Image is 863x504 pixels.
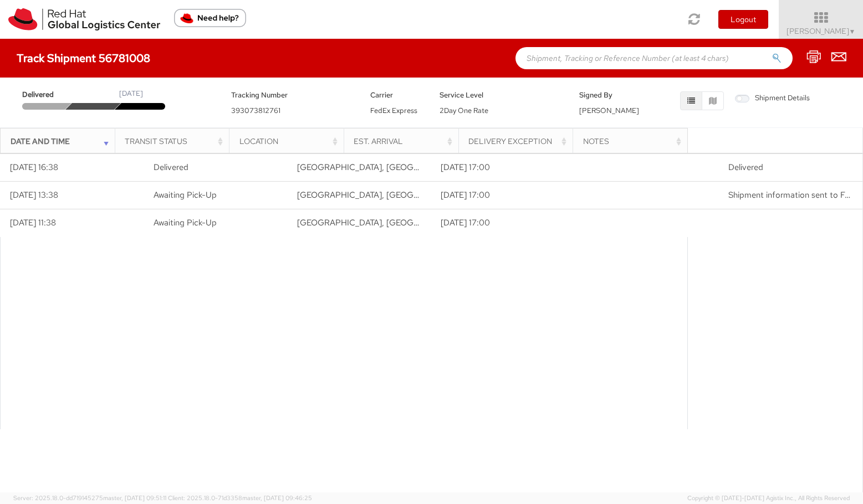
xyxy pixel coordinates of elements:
[103,494,166,502] span: master, [DATE] 09:51:11
[735,93,810,105] label: Shipment Details
[125,136,226,147] div: Transit Status
[370,91,423,99] h5: Carrier
[728,162,763,173] span: Delivered
[8,8,160,30] img: rh-logistics-00dfa346123c4ec078e1.svg
[154,189,217,200] span: Awaiting Pick-Up
[687,494,850,503] span: Copyright © [DATE]-[DATE] Agistix Inc., All Rights Reserved
[231,106,280,115] span: 393073812761
[174,9,246,27] button: Need help?
[579,91,632,99] h5: Signed By
[242,494,312,502] span: master, [DATE] 09:46:25
[718,10,768,29] button: Logout
[297,217,560,228] span: RALEIGH, NC, US
[354,136,455,147] div: Est. Arrival
[787,26,856,36] span: [PERSON_NAME]
[22,90,70,100] span: Delivered
[17,52,150,64] h4: Track Shipment 56781008
[849,27,856,36] span: ▼
[168,494,312,502] span: Client: 2025.18.0-71d3358
[231,91,354,99] h5: Tracking Number
[13,494,166,502] span: Server: 2025.18.0-dd719145275
[119,89,143,99] div: [DATE]
[468,136,569,147] div: Delivery Exception
[11,136,111,147] div: Date and Time
[728,189,863,200] span: Shipment information sent to FedEx
[440,106,488,115] span: 2Day One Rate
[515,47,793,69] input: Shipment, Tracking or Reference Number (at least 4 chars)
[297,189,560,200] span: RALEIGH, NC, US
[154,217,217,228] span: Awaiting Pick-Up
[431,154,575,182] td: [DATE] 17:00
[440,91,562,99] h5: Service Level
[735,93,810,104] span: Shipment Details
[583,136,684,147] div: Notes
[579,106,639,115] span: [PERSON_NAME]
[431,209,575,237] td: [DATE] 17:00
[370,106,417,115] span: FedEx Express
[239,136,340,147] div: Location
[431,182,575,209] td: [DATE] 17:00
[297,162,560,173] span: Arlington, VA, US
[154,162,188,173] span: Delivered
